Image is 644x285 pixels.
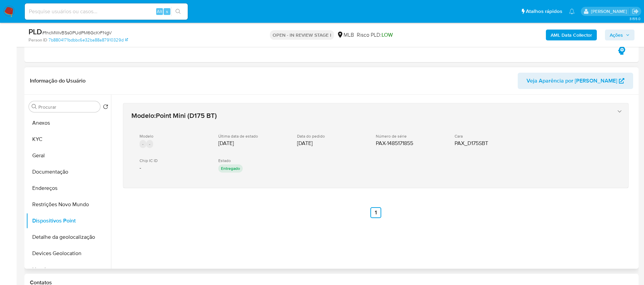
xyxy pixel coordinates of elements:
span: # fncMWvBSs0PUdPM6GcKrFNgV [42,29,112,36]
span: Veja Aparência por [PERSON_NAME] [527,73,617,89]
span: 3.155.0 [629,16,641,21]
button: Veja Aparência por [PERSON_NAME] [518,73,633,89]
span: LOW [382,31,393,39]
button: Geral [26,147,111,164]
button: Anexos [26,115,111,131]
button: search-icon [171,7,185,16]
button: Lista Interna [26,262,111,278]
span: Risco PLD: [357,31,393,39]
button: Restrições Novo Mundo [26,196,111,213]
button: Retornar ao pedido padrão [103,104,108,111]
span: Atalhos rápidos [526,8,562,15]
button: Procurar [32,104,37,109]
span: Ações [610,30,623,40]
button: Documentação [26,164,111,180]
b: PLD [29,26,42,37]
span: Alt [157,8,162,15]
button: Dispositivos Point [26,213,111,229]
b: Person ID [29,37,47,43]
button: Ações [605,30,634,40]
div: MLB [337,31,354,39]
input: Procurar [38,104,97,110]
p: weverton.gomes@mercadopago.com.br [591,8,629,15]
button: Endereços [26,180,111,196]
a: 7b8804171bdbbc6e32ba88a87910329d [49,37,128,43]
h1: Informação do Usuário [30,77,86,84]
p: OPEN - IN REVIEW STAGE I [270,30,334,40]
button: Devices Geolocation [26,245,111,262]
b: AML Data Collector [551,30,592,40]
span: s [166,8,168,15]
button: KYC [26,131,111,147]
button: Detalhe da geolocalização [26,229,111,245]
button: AML Data Collector [546,30,597,40]
a: Notificações [569,8,575,14]
input: Pesquise usuários ou casos... [25,7,188,16]
a: Sair [632,8,639,15]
